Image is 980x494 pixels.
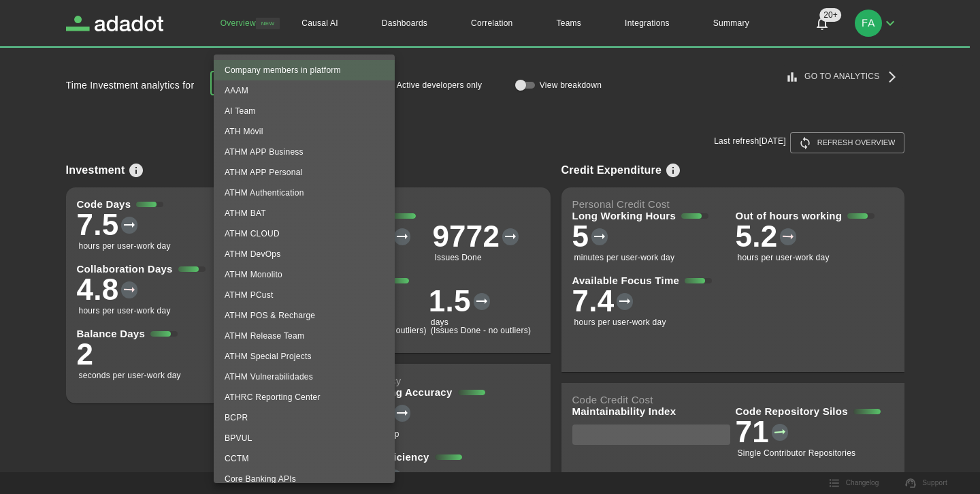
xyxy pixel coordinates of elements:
li: ATHM Monolito [214,264,395,285]
li: ATHM DevOps [214,244,395,264]
li: BPVUL [214,428,395,448]
li: ATHM BAT [214,203,395,223]
li: CCTM [214,448,395,469]
li: ATHRC Reporting Center [214,387,395,407]
li: ATH Móvil [214,121,395,142]
li: AI Team [214,101,395,121]
li: BCPR [214,407,395,428]
li: ATHM APP Personal [214,162,395,183]
li: ATHM Release Team [214,326,395,346]
li: AAAM [214,80,395,101]
li: ATHM PCust [214,285,395,305]
li: ATHM CLOUD [214,223,395,244]
li: Core Banking APIs [214,469,395,489]
li: ATHM APP Business [214,142,395,162]
li: Company members in platform [214,60,395,80]
li: ATHM Vulnerabilidades [214,367,395,387]
li: ATHM Authentication [214,183,395,203]
li: ATHM Special Projects [214,346,395,367]
li: ATHM POS & Recharge [214,305,395,326]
